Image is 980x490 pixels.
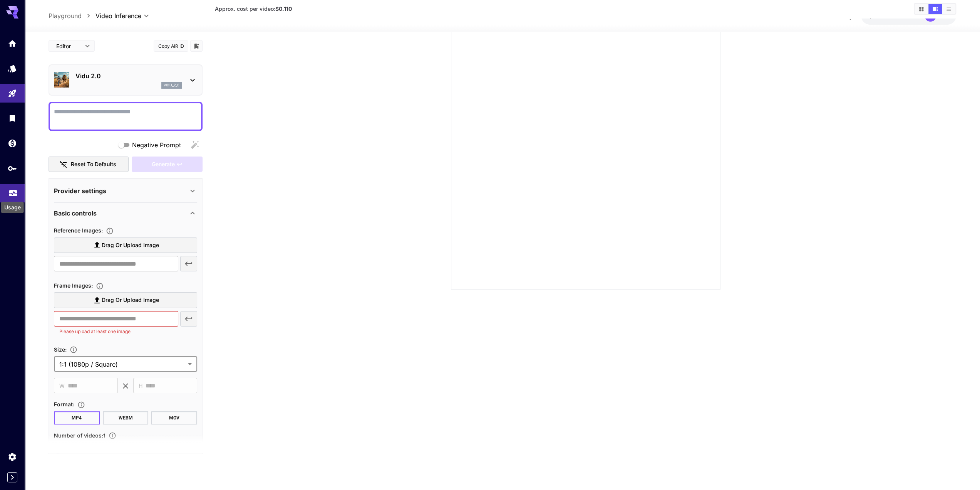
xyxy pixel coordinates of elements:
[132,140,181,150] span: Negative Prompt
[67,346,80,354] button: Adjust the dimensions of the generated image by specifying its width and height in pixels, or sel...
[8,186,18,195] div: Usage
[132,157,203,172] div: Please upload at least one frame/referenceImage image
[8,64,17,73] div: Models
[215,5,292,12] span: Approx. cost per video:
[102,295,159,305] span: Drag or upload image
[891,13,918,19] span: credits left
[54,237,197,253] label: Drag or upload image
[54,182,197,200] div: Provider settings
[54,401,74,407] span: Format :
[54,209,97,218] p: Basic controls
[8,138,17,148] div: Wallet
[164,83,179,88] p: vidu_2_0
[8,113,17,123] div: Library
[928,4,942,14] button: Show videos in video view
[49,11,82,20] a: Playground
[54,204,197,222] div: Basic controls
[59,381,65,390] span: W
[54,432,106,439] span: Number of videos : 1
[54,186,106,195] p: Provider settings
[49,11,95,20] nav: breadcrumb
[74,401,88,409] button: Choose the file format for the output video.
[1,202,24,213] div: Usage
[139,381,142,390] span: H
[942,4,955,14] button: Show videos in list view
[193,41,200,51] button: Add to library
[54,346,67,353] span: Size :
[54,68,197,92] div: Vidu 2.0vidu_2_0
[75,71,182,81] p: Vidu 2.0
[7,472,17,482] button: Expand sidebar
[8,452,17,461] div: Settings
[56,42,80,50] span: Editor
[103,411,149,424] button: WEBM
[103,227,117,235] button: Upload a reference image to guide the result. Supported formats: MP4, WEBM and MOV.
[106,432,119,439] button: Specify how many videos to generate in a single request. Each video generation will be charged se...
[914,3,956,15] div: Show videos in grid viewShow videos in video viewShow videos in list view
[915,4,928,14] button: Show videos in grid view
[102,241,159,250] span: Drag or upload image
[59,328,173,335] p: Please upload at least one image
[8,89,17,98] div: Playground
[93,282,107,290] button: Upload frame images.
[95,11,141,20] span: Video Inference
[54,411,100,424] button: MP4
[59,360,185,369] span: 1:1 (1080p / Square)
[869,13,891,19] span: $257.44
[8,163,17,173] div: API Keys
[275,5,292,12] b: $0.110
[8,39,17,48] div: Home
[151,411,197,424] button: MOV
[54,282,93,289] span: Frame Images :
[154,40,188,52] button: Copy AIR ID
[54,292,197,308] label: Drag or upload image
[49,157,129,172] button: Reset to defaults
[54,227,103,234] span: Reference Images :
